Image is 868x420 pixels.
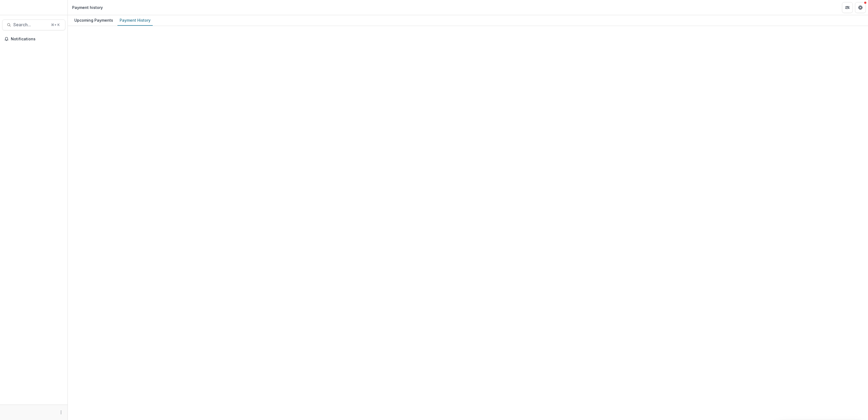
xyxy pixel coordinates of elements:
[117,15,153,26] a: Payment History
[13,22,48,27] span: Search...
[58,409,64,416] button: More
[2,35,65,43] button: Notifications
[72,16,115,24] div: Upcoming Payments
[72,5,103,10] div: Payment history
[855,2,866,13] button: Get Help
[11,37,63,41] span: Notifications
[50,22,61,28] div: ⌘ + K
[72,15,115,26] a: Upcoming Payments
[842,2,853,13] button: Partners
[2,19,65,30] button: Search...
[117,16,153,24] div: Payment History
[70,4,105,11] nav: breadcrumb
